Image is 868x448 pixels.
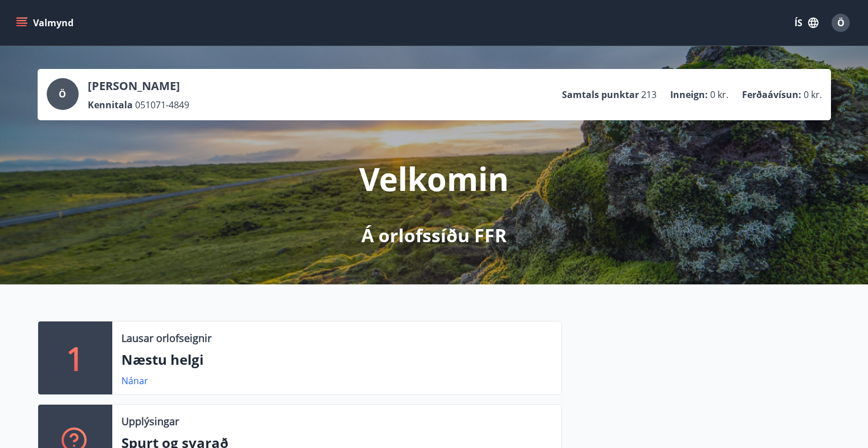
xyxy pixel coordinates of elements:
span: 0 kr. [710,88,728,101]
p: Velkomin [359,157,509,200]
a: Nánar [121,374,148,387]
button: Ö [827,9,854,36]
span: 0 kr. [804,88,822,101]
p: Upplýsingar [121,414,179,429]
span: 051071-4849 [135,99,189,111]
span: Ö [59,88,66,100]
p: Kennitala [88,99,133,111]
p: Inneign : [670,88,708,101]
span: 213 [641,88,657,101]
p: Lausar orlofseignir [121,331,211,345]
span: Ö [837,17,845,29]
button: ÍS [788,13,825,33]
p: Samtals punktar [562,88,639,101]
p: 1 [66,336,84,380]
p: Næstu helgi [121,350,552,369]
p: Ferðaávísun : [742,88,801,101]
button: menu [14,13,78,33]
p: [PERSON_NAME] [88,78,189,94]
p: Á orlofssíðu FFR [361,223,507,248]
